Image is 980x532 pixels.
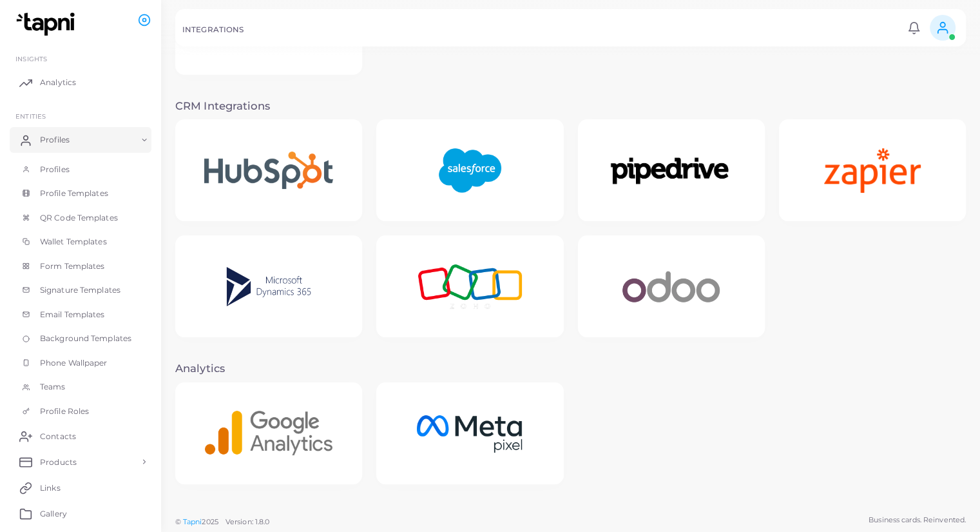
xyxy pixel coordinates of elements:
[869,515,966,526] span: Business cards. Reinvented.
[186,133,352,208] img: Hubspot
[187,393,351,473] img: Google Analytics
[40,309,105,320] span: Email Templates
[10,206,151,230] a: QR Code Templates
[40,357,108,369] span: Phone Wallpaper
[15,112,46,120] span: ENTITIES
[40,333,131,344] span: Background Templates
[182,25,244,34] h5: INTEGRATIONS
[10,500,151,526] a: Gallery
[400,246,540,327] img: Zoho
[10,230,151,254] a: Wallet Templates
[183,517,202,526] a: Tapni
[10,399,151,424] a: Profile Roles
[40,482,61,494] span: Links
[10,326,151,351] a: Background Templates
[10,278,151,302] a: Signature Templates
[175,100,966,113] h3: CRM Integrations
[40,134,70,146] span: Profiles
[420,130,519,211] img: Salesforce
[40,77,76,88] span: Analytics
[40,431,76,442] span: Contacts
[806,130,939,211] img: Zapier
[10,157,151,182] a: Profiles
[40,381,66,393] span: Teams
[226,517,270,526] span: Version: 1.8.0
[10,127,151,153] a: Profiles
[40,164,70,175] span: Profiles
[10,351,151,375] a: Phone Wallpaper
[10,423,151,449] a: Contacts
[40,508,67,520] span: Gallery
[202,517,218,527] span: 2025
[10,375,151,399] a: Teams
[10,181,151,206] a: Profile Templates
[10,254,151,279] a: Form Templates
[604,246,738,327] img: Odoo
[10,475,151,500] a: Links
[40,284,120,296] span: Signature Templates
[396,393,545,473] img: Meta Pixel
[10,302,151,327] a: Email Templates
[175,517,269,527] span: ©
[175,362,966,375] h3: Analytics
[10,70,151,95] a: Analytics
[40,212,118,224] span: QR Code Templates
[40,236,107,248] span: Wallet Templates
[40,188,108,199] span: Profile Templates
[12,12,83,36] img: logo
[40,406,89,417] span: Profile Roles
[588,135,754,206] img: Pipedrive
[40,261,105,272] span: Form Templates
[15,55,47,63] span: INSIGHTS
[208,246,330,327] img: Microsoft Dynamics
[10,449,151,475] a: Products
[40,457,77,468] span: Products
